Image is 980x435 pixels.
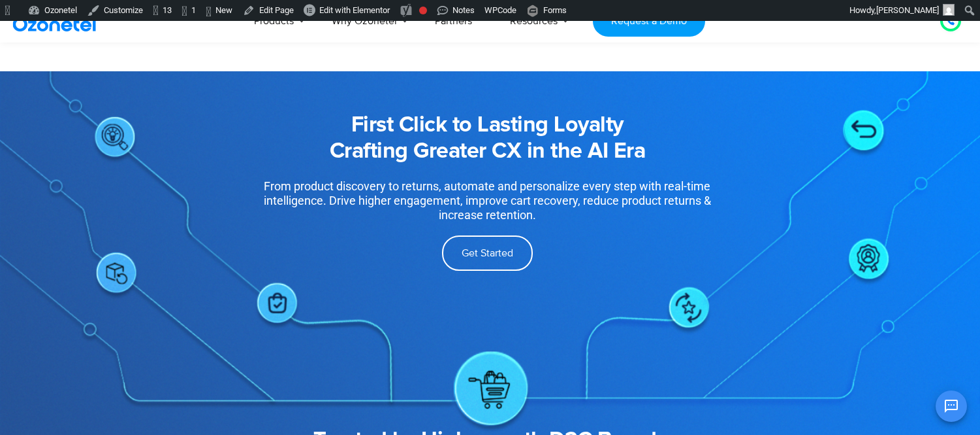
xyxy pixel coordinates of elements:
[876,5,939,15] span: [PERSON_NAME]
[936,391,967,422] button: Open chat
[419,7,427,14] div: Focus keyphrase not set
[216,113,759,165] h2: First Click to Lasting Loyalty Crafting Greater CX in the AI Era
[319,5,390,15] span: Edit with Elementor
[593,6,704,37] a: Request a Demo
[442,235,533,271] a: Get Started
[462,248,513,258] span: Get Started
[249,179,727,222] div: From product discovery to returns, automate and personalize every step with real-time intelligenc...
